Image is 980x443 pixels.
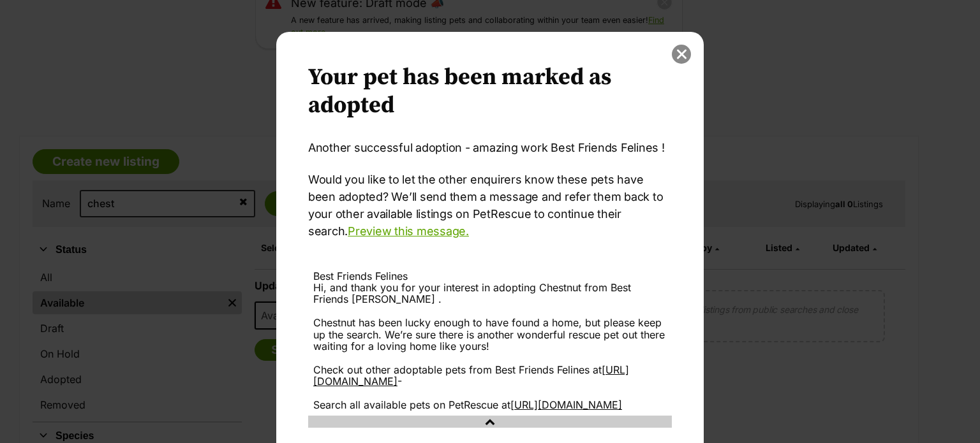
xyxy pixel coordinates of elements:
[672,45,691,64] button: close
[308,64,672,120] h2: Your pet has been marked as adopted
[308,171,672,240] p: Would you like to let the other enquirers know these pets have been adopted? We’ll send them a me...
[313,282,667,410] div: Hi, and thank you for your interest in adopting Chestnut from Best Friends [PERSON_NAME] . Chestn...
[313,270,408,282] span: Best Friends Felines
[313,363,629,388] a: [URL][DOMAIN_NAME]
[510,398,622,411] a: [URL][DOMAIN_NAME]
[348,224,469,238] a: Preview this message.
[308,139,672,156] p: Another successful adoption - amazing work Best Friends Felines !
